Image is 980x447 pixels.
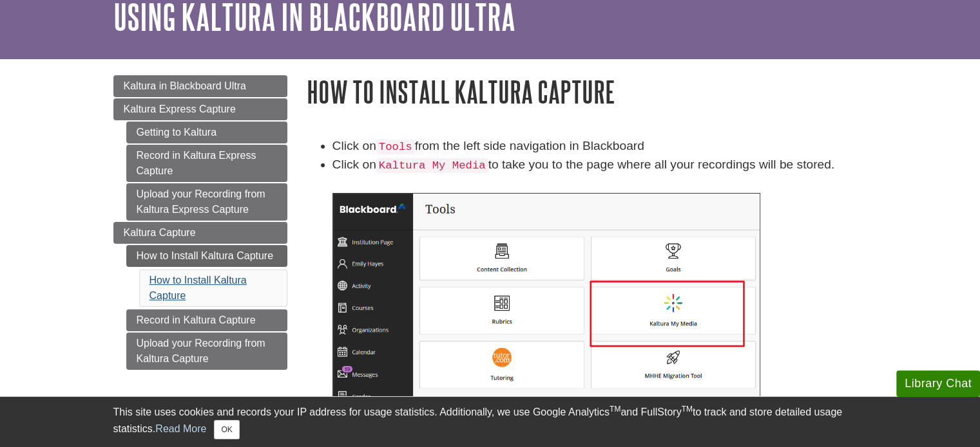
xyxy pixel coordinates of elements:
[155,423,206,434] a: Read More
[124,227,196,238] span: Kaltura Capture
[113,405,867,439] div: This site uses cookies and records your IP address for usage statistics. Additionally, we use Goo...
[113,75,287,370] div: Guide Page Menu
[113,98,287,120] a: Kaltura Express Capture
[126,245,287,267] a: How to Install Kaltura Capture
[126,145,287,182] a: Record in Kaltura Express Capture
[332,137,867,156] li: Click on from the left side navigation in Blackboard
[896,370,980,397] button: Library Chat
[307,75,867,108] h1: How to Install Kaltura Capture
[376,158,488,173] code: Kaltura My Media
[610,405,620,414] sup: TM
[124,80,246,91] span: Kaltura in Blackboard Ultra
[126,309,287,331] a: Record in Kaltura Capture
[113,222,287,244] a: Kaltura Capture
[113,75,287,97] a: Kaltura in Blackboard Ultra
[376,140,415,154] code: Tools
[126,183,287,221] a: Upload your Recording from Kaltura Express Capture
[126,122,287,143] a: Getting to Kaltura
[126,333,287,370] a: Upload your Recording from Kaltura Capture
[214,420,239,439] button: Close
[682,405,693,414] sup: TM
[149,275,247,301] a: How to Install Kaltura Capture
[124,104,236,114] span: Kaltura Express Capture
